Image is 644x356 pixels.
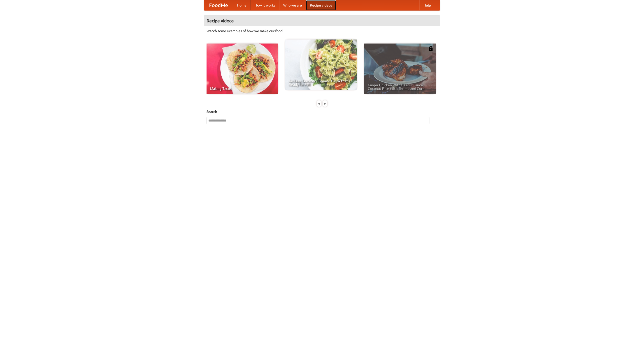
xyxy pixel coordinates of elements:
a: Making Tacos [207,44,278,94]
a: How it works [251,0,279,10]
span: Making Tacos [210,87,274,90]
div: » [323,100,327,107]
a: FoodMe [204,0,233,10]
a: An Easy, Summery Tomato Pasta That's Ready for Fall [285,39,357,90]
h5: Search [207,109,437,114]
span: An Easy, Summery Tomato Pasta That's Ready for Fall [289,79,353,86]
h4: Recipe videos [204,16,440,26]
a: Home [233,0,251,10]
a: Help [419,0,435,10]
a: Recipe videos [306,0,336,10]
div: « [317,100,321,107]
a: Who we are [279,0,306,10]
p: Watch some examples of how we make our food! [207,28,437,33]
img: 483408.png [428,46,433,51]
